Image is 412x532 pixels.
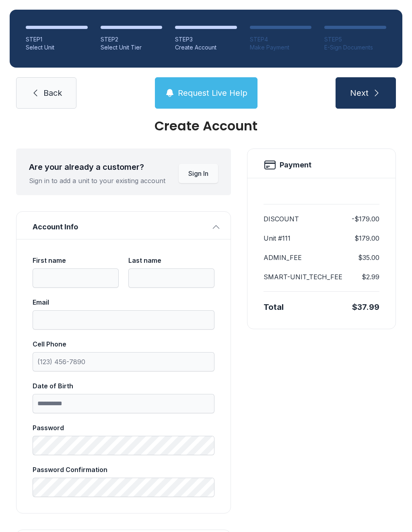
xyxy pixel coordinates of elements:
[324,35,386,43] div: STEP 5
[264,233,290,243] dt: Unit #111
[250,35,312,43] div: STEP 4
[352,301,379,313] div: $37.99
[26,35,88,43] div: STEP 1
[264,301,284,313] div: Total
[128,268,214,288] input: Last name
[101,43,163,52] div: Select Unit Tier
[250,43,312,52] div: Make Payment
[264,214,299,224] dt: DISCOUNT
[33,394,214,413] input: Date of Birth
[33,339,214,349] div: Cell Phone
[362,272,379,282] dd: $2.99
[178,87,247,99] span: Request Live Help
[175,35,237,43] div: STEP 3
[33,465,214,474] div: Password Confirmation
[175,43,237,52] div: Create Account
[33,352,214,371] input: Cell Phone
[33,268,119,288] input: First name
[29,161,165,173] div: Are your already a customer?
[280,159,311,171] h2: Payment
[33,310,214,330] input: Email
[101,35,163,43] div: STEP 2
[354,233,379,243] dd: $179.00
[33,381,214,391] div: Date of Birth
[188,169,208,178] span: Sign In
[26,43,88,52] div: Select Unit
[33,478,214,497] input: Password Confirmation
[33,256,119,265] div: First name
[33,436,214,455] input: Password
[128,256,214,265] div: Last name
[33,221,208,233] span: Account Info
[43,87,62,99] span: Back
[29,176,165,186] div: Sign in to add a unit to your existing account
[350,87,369,99] span: Next
[33,423,214,433] div: Password
[33,297,214,307] div: Email
[324,43,386,52] div: E-Sign Documents
[358,253,379,262] dd: $35.00
[16,212,231,239] button: Account Info
[264,272,342,282] dt: SMART-UNIT_TECH_FEE
[352,214,379,224] dd: -$179.00
[264,253,302,262] dt: ADMIN_FEE
[16,120,396,132] div: Create Account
